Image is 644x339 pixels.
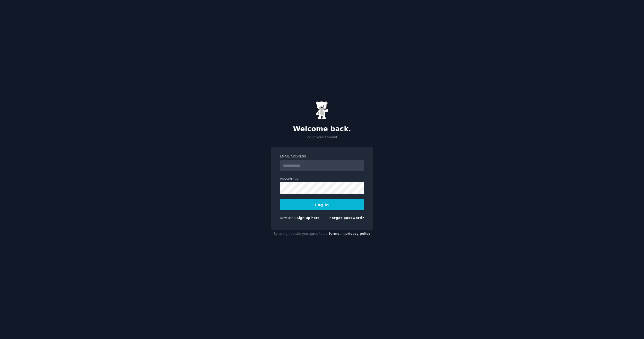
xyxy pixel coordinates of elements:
img: Gummy Bear [315,101,329,119]
a: Sign up here [297,216,320,220]
label: Password [280,177,364,182]
a: privacy policy [345,232,370,236]
div: By using this site you agree to our and [271,230,373,238]
span: New user? [280,216,297,220]
h2: Welcome back. [271,125,373,133]
button: Log In [280,199,364,210]
a: Forgot password? [329,216,364,220]
label: Email Address [280,154,364,159]
p: Log in your account. [271,135,373,140]
a: terms [329,232,339,236]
